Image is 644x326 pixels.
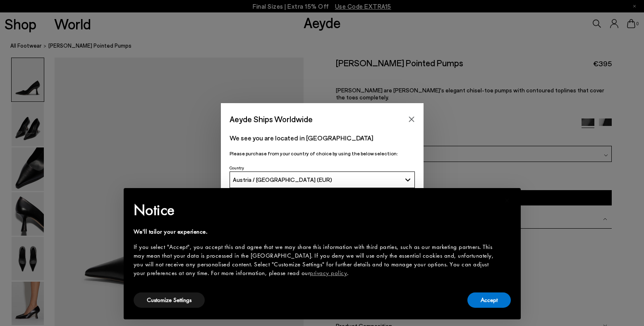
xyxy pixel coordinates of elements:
span: Country [230,165,244,170]
span: Austria / [GEOGRAPHIC_DATA] (EUR) [233,176,332,183]
button: Close this notice [498,191,517,210]
button: Accept [467,292,511,308]
h2: Notice [134,199,498,221]
button: Close [405,113,418,126]
div: If you select "Accept", you accept this and agree that we may share this information with third p... [134,243,498,278]
span: × [505,194,510,207]
button: Customize Settings [134,292,205,308]
span: Aeyde Ships Worldwide [230,112,313,126]
p: We see you are located in [GEOGRAPHIC_DATA] [230,133,415,143]
p: Please purchase from your country of choice by using the below selection: [230,150,415,157]
div: We'll tailor your experience. [134,227,498,236]
a: privacy policy [310,269,347,277]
